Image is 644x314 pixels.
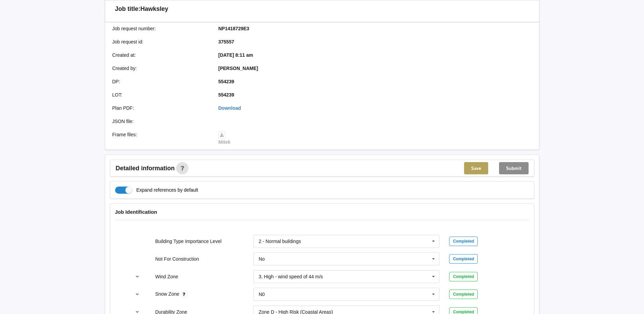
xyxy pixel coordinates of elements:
[141,5,168,13] h3: Hawksley
[218,52,253,58] b: [DATE] 8:11 am
[218,92,234,98] b: 554239
[108,52,214,58] div: Created at :
[131,288,144,300] button: reference-toggle
[155,274,178,279] label: Wind Zone
[116,165,175,171] span: Detailed information
[218,79,234,84] b: 554239
[108,78,214,85] div: DP :
[115,209,529,215] h4: Job Identification
[108,105,214,111] div: Plan PDF :
[115,5,141,13] h3: Job title:
[218,105,241,111] a: Download
[218,132,231,145] a: Mitek
[449,254,478,264] div: Completed
[449,237,478,246] div: Completed
[155,256,199,262] label: Not For Construction
[108,131,214,145] div: Frame files :
[259,292,265,297] div: N0
[108,65,214,72] div: Created by :
[218,66,258,71] b: [PERSON_NAME]
[108,25,214,32] div: Job request number :
[108,118,214,125] div: JSON file :
[259,239,301,244] div: 2 - Normal buildings
[115,187,198,194] label: Expand references by default
[449,290,478,299] div: Completed
[449,272,478,281] div: Completed
[218,39,234,45] b: 375557
[259,257,265,261] div: No
[218,26,249,31] b: NP1418729E3
[108,91,214,98] div: LOT :
[464,162,488,174] button: Save
[131,271,144,283] button: reference-toggle
[108,38,214,45] div: Job request id :
[155,239,221,244] label: Building Type Importance Level
[155,291,181,297] label: Snow Zone
[259,274,323,279] div: 3. High - wind speed of 44 m/s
